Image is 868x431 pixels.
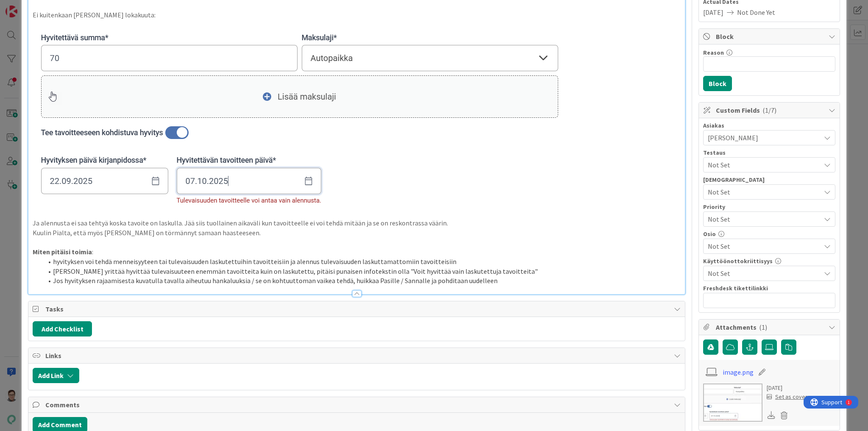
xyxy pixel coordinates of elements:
[33,247,92,256] strong: Miten pitäisi toimia
[708,133,821,143] span: [PERSON_NAME]
[767,384,807,392] div: [DATE]
[703,258,835,264] div: Käyttöönottokriittisyys
[45,304,670,314] span: Tasks
[703,7,723,17] span: [DATE]
[33,321,92,336] button: Add Checklist
[759,323,767,331] span: ( 1 )
[703,204,835,210] div: Priority
[716,31,824,42] span: Block
[33,218,681,228] p: Ja alennusta ei saa tehtyä koska tavoite on laskulla. Jää siis tuollainen aikaväli kun tavoitteel...
[737,7,775,17] span: Not Done Yet
[33,10,681,20] p: Ei kuitenkaan [PERSON_NAME] lokakuuta:
[708,160,821,170] span: Not Set
[703,231,835,237] div: Osio
[44,3,46,10] div: 1
[767,410,776,421] div: Download
[723,367,754,377] a: image.png
[18,1,39,11] span: Support
[43,257,681,267] li: hyvityksen voi tehdä menneisyyteen tai tulevaisuuden laskutettuihin tavoitteisiin ja alennus tule...
[33,228,681,238] p: Kuulin Pialta, että myös [PERSON_NAME] on törmännyt samaan haasteeseen.
[703,177,835,183] div: [DEMOGRAPHIC_DATA]
[45,350,670,361] span: Links
[43,267,681,276] li: [PERSON_NAME] yrittää hyvittää tulevaisuuteen enemmän tavoitteita kuin on laskutettu, pitäisi pun...
[33,19,558,209] img: image.png
[703,76,732,91] button: Block
[33,247,681,257] p: :
[703,122,835,128] div: Asiakas
[43,276,681,286] li: Jos hyvityksen rajaamisesta kuvatulla tavalla aiheutuu hankaluuksia / se on kohtuuttoman vaikea t...
[762,106,776,114] span: ( 1/7 )
[767,392,807,401] div: Set as cover
[716,322,824,332] span: Attachments
[703,285,835,291] div: Freshdesk tikettilinkki
[716,105,824,115] span: Custom Fields
[45,400,670,410] span: Comments
[33,368,79,383] button: Add Link
[708,241,821,251] span: Not Set
[708,268,821,278] span: Not Set
[708,187,821,197] span: Not Set
[708,213,816,225] span: Not Set
[703,150,835,156] div: Testaus
[703,49,724,56] label: Reason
